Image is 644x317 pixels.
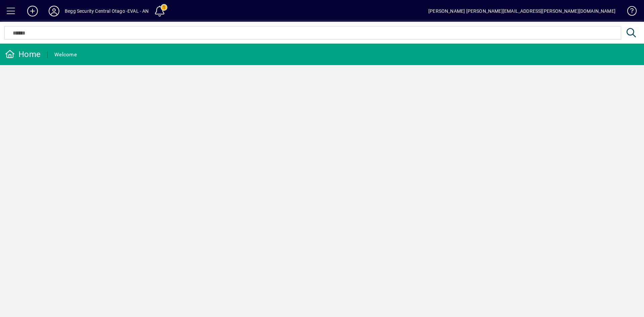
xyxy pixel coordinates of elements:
div: Begg Security Central Otago -EVAL - AN [65,6,149,16]
div: Home [5,49,41,60]
button: Profile [43,5,65,17]
button: Add [22,5,43,17]
a: Knowledge Base [622,1,636,23]
div: Welcome [54,49,77,60]
div: [PERSON_NAME] [PERSON_NAME][EMAIL_ADDRESS][PERSON_NAME][DOMAIN_NAME] [428,6,615,16]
